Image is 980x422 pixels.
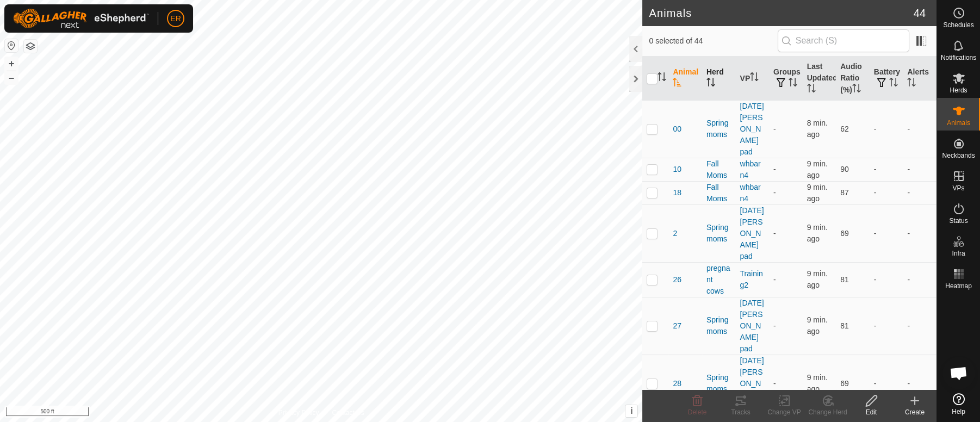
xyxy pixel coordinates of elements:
a: whbarn4 [740,159,761,179]
span: Notifications [941,54,976,61]
td: - [870,100,903,158]
td: - [769,158,803,181]
span: Delete [688,408,707,416]
div: Open chat [942,357,975,389]
div: Change Herd [806,407,849,417]
p-sorticon: Activate to sort [673,79,681,88]
span: 27 [673,320,681,332]
div: Edit [849,407,893,417]
a: [DATE] [PERSON_NAME] pad [740,102,764,156]
div: Fall Moms [706,158,731,181]
td: - [769,181,803,204]
span: 00 [673,123,681,135]
td: - [769,100,803,158]
a: Training2 [740,269,763,289]
span: Heatmap [945,283,972,289]
a: [DATE] [PERSON_NAME] pad [740,356,764,411]
td: - [870,297,903,355]
th: Battery [870,57,903,101]
button: + [5,57,18,70]
span: Sep 15, 2025, 5:20 PM [807,223,828,243]
p-sorticon: Activate to sort [706,79,715,88]
a: Privacy Policy [278,408,319,418]
button: – [5,71,18,84]
span: i [630,406,632,415]
span: Animals [947,120,970,126]
span: 81 [840,321,849,330]
div: Create [893,407,936,417]
td: - [903,158,936,181]
span: 2 [673,228,677,239]
a: [DATE] [PERSON_NAME] pad [740,299,764,353]
span: 90 [840,165,849,173]
div: Fall Moms [706,182,731,204]
th: Alerts [903,57,936,101]
div: Spring moms [706,314,731,337]
span: Sep 15, 2025, 5:20 PM [807,373,828,393]
p-sorticon: Activate to sort [907,79,916,88]
a: Help [937,389,980,419]
td: - [870,262,903,297]
span: 18 [673,187,681,198]
span: Sep 15, 2025, 5:20 PM [807,183,828,203]
span: 69 [840,229,849,238]
span: 28 [673,378,681,389]
div: Tracks [719,407,762,417]
div: Spring moms [706,372,731,395]
a: [DATE] [PERSON_NAME] pad [740,206,764,260]
span: 0 selected of 44 [649,35,777,47]
td: - [870,204,903,262]
span: Schedules [943,22,973,28]
span: Sep 15, 2025, 5:20 PM [807,315,828,336]
span: VPs [952,185,964,191]
th: Audio Ratio (%) [836,57,870,101]
p-sorticon: Activate to sort [889,79,898,88]
div: pregnant cows [706,263,731,297]
span: ER [170,13,181,24]
td: - [903,297,936,355]
p-sorticon: Activate to sort [789,79,797,88]
p-sorticon: Activate to sort [852,85,861,94]
td: - [870,181,903,204]
td: - [769,355,803,412]
td: - [903,262,936,297]
button: Reset Map [5,39,18,52]
span: 81 [840,275,849,284]
th: Animal [668,57,702,101]
img: Gallagher Logo [13,9,149,28]
th: VP [736,57,770,101]
td: - [769,262,803,297]
a: whbarn4 [740,183,761,203]
span: 10 [673,164,681,175]
span: Status [949,218,967,224]
td: - [870,158,903,181]
span: Sep 15, 2025, 5:21 PM [807,119,828,139]
span: 62 [840,125,849,133]
h2: Animals [649,7,913,20]
span: Sep 15, 2025, 5:20 PM [807,269,828,289]
p-sorticon: Activate to sort [807,85,816,94]
span: Herds [950,87,967,94]
p-sorticon: Activate to sort [658,74,666,83]
th: Groups [769,57,803,101]
td: - [870,355,903,412]
td: - [769,297,803,355]
td: - [903,181,936,204]
span: Neckbands [942,152,975,159]
span: 87 [840,188,849,197]
th: Herd [702,57,736,101]
td: - [903,100,936,158]
div: Change VP [762,407,806,417]
button: i [625,405,637,417]
span: Infra [952,250,965,257]
a: Contact Us [332,408,364,418]
span: Sep 15, 2025, 5:20 PM [807,159,828,179]
button: Map Layers [24,40,37,53]
th: Last Updated [803,57,836,101]
p-sorticon: Activate to sort [750,74,759,83]
span: Help [952,408,965,415]
input: Search (S) [778,29,909,52]
td: - [903,355,936,412]
td: - [769,204,803,262]
div: Spring moms [706,117,731,140]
